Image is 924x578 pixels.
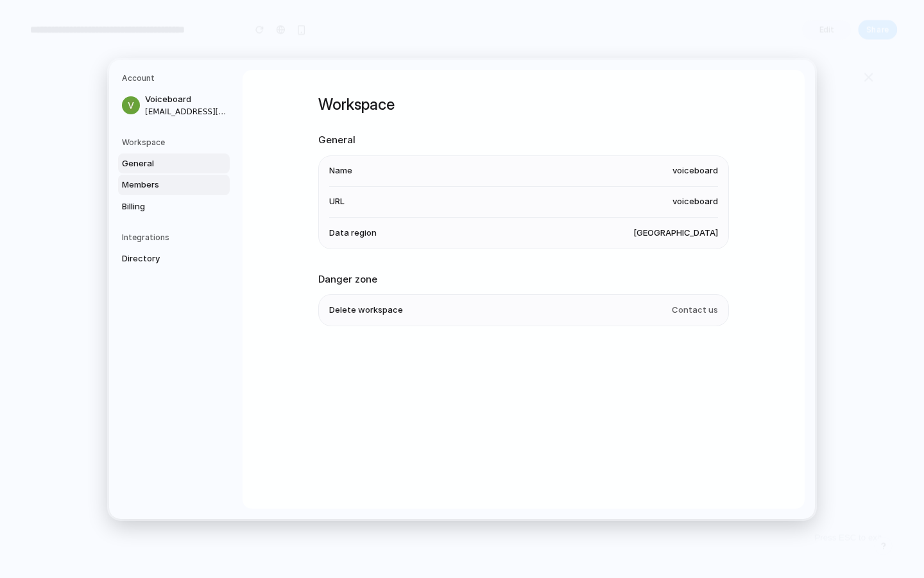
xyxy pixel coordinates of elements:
h2: Danger zone [318,272,729,286]
span: Voiceboard [145,93,227,106]
button: 4 [595,29,621,55]
span: 2 [411,35,416,49]
span: Generate Questions [513,398,623,412]
button: 1 [303,29,329,55]
div: Press ESC to exit [833,511,903,525]
span: 4 [606,35,612,49]
a: Voiceboard[EMAIL_ADDRESS][DOMAIN_NAME] [118,89,230,121]
h1: Workspace [318,93,729,116]
h5: Workspace [122,136,230,148]
span: Delete workspace [329,304,403,317]
span: 1 [313,35,319,49]
span: [EMAIL_ADDRESS][DOMAIN_NAME] [145,105,227,117]
span: Members [122,179,204,191]
a: General [118,153,230,173]
h5: Account [122,73,230,84]
button: 2 [400,29,426,55]
label: Job Title [470,170,656,184]
span: Data region [329,226,377,239]
span: General [122,157,204,170]
button: Start voice recording [626,262,649,285]
span: 3 [508,35,514,49]
span: Name [329,164,352,177]
span: voiceboard [672,164,718,177]
h1: Create 360 Feedback Survey [268,105,656,129]
h2: General [318,133,729,148]
button: 3 [498,29,524,55]
span: Contact us [672,304,718,317]
span: [GEOGRAPHIC_DATA] [633,226,718,239]
span: voiceboard [672,195,718,208]
a: Billing [118,196,230,216]
button: Generate Questions [479,390,656,420]
p: Fill in the details below to generate personalized feedback questions [268,134,656,150]
span: URL [329,195,345,208]
a: Directory [118,249,230,269]
label: Name [268,170,454,184]
span: Directory [122,252,204,265]
a: Members [118,175,230,195]
h5: Integrations [122,232,230,243]
span: Billing [122,200,204,213]
label: Context [268,240,656,254]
